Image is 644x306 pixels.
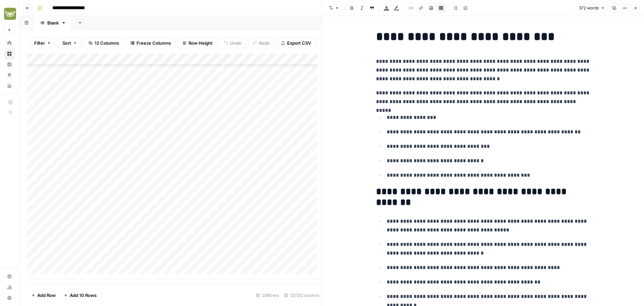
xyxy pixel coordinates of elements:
[230,40,241,46] span: Undo
[126,38,175,48] button: Freeze Columns
[37,292,56,299] span: Add Row
[189,40,213,46] span: Row Height
[84,38,123,48] button: 12 Columns
[95,40,119,46] span: 12 Columns
[4,38,15,48] a: Home
[4,5,15,22] button: Workspace: Evergreen Media
[4,59,15,70] a: Insights
[178,38,217,48] button: Row Height
[47,19,59,26] div: Blank
[60,290,101,301] button: Add 10 Rows
[259,40,270,46] span: Redo
[27,290,60,301] button: Add Row
[34,16,72,30] a: Blank
[62,40,71,46] span: Sort
[137,40,171,46] span: Freeze Columns
[576,4,608,12] button: 372 words
[4,293,15,303] button: Help + Support
[287,40,311,46] span: Export CSV
[277,38,315,48] button: Export CSV
[579,5,599,11] span: 372 words
[4,48,15,59] a: Browse
[4,282,15,293] a: Usage
[4,81,15,91] a: Your Data
[70,292,97,299] span: Add 10 Rows
[4,271,15,282] a: Settings
[249,38,274,48] button: Redo
[4,70,15,81] a: Opportunities
[34,40,45,46] span: Filter
[253,290,281,301] div: 28 Rows
[220,38,246,48] button: Undo
[58,38,82,48] button: Sort
[30,38,55,48] button: Filter
[281,290,322,301] div: 12/12 Columns
[4,8,16,20] img: Evergreen Media Logo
